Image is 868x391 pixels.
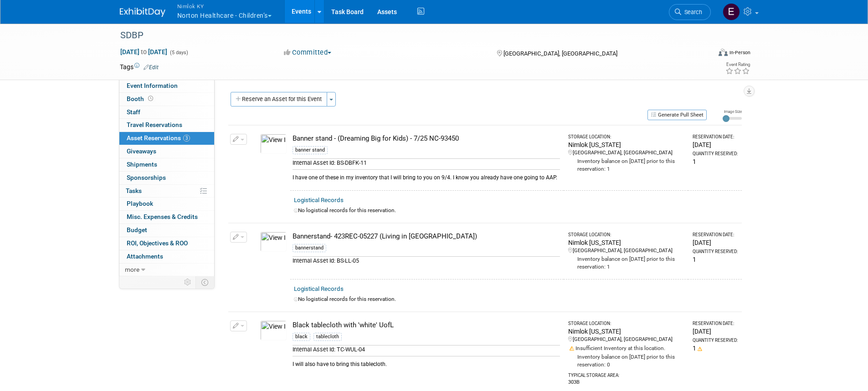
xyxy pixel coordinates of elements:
div: Quantity Reserved: [693,151,738,157]
span: [DATE] [DATE] [120,48,168,56]
div: Inventory balance on [DATE] prior to this reservation: 1 [568,157,685,173]
div: Typical Storage Area: [568,369,685,379]
a: Staff [119,106,214,119]
span: more [125,266,139,273]
div: tablecloth [313,333,342,341]
a: Tasks [119,185,214,198]
a: Sponsorships [119,172,214,184]
div: [DATE] [693,238,738,247]
button: Committed [281,48,335,57]
span: Booth not reserved yet [146,95,155,102]
button: Generate Pull Sheet [647,110,707,120]
span: to [139,48,148,56]
span: Misc. Expenses & Credits [127,213,198,220]
a: Playbook [119,198,214,210]
div: I will also have to bring this tablecloth. [293,356,560,368]
img: Format-Inperson.png [719,49,728,56]
span: Staff [127,108,140,116]
div: Nimlok [US_STATE] [568,238,685,247]
span: Tasks [126,187,142,194]
span: (5 days) [169,50,188,56]
a: Misc. Expenses & Credits [119,211,214,223]
div: [DATE] [693,327,738,336]
div: Nimlok [US_STATE] [568,140,685,149]
span: Nimlok KY [177,1,272,11]
div: banner stand [293,146,328,154]
div: 1 [693,344,738,353]
span: Event Information [127,82,178,89]
div: Reservation Date: [693,232,738,238]
span: Giveaways [127,147,156,155]
a: Edit [144,64,159,71]
div: Storage Location: [568,320,685,327]
td: Personalize Event Tab Strip [180,276,196,288]
td: Toggle Event Tabs [195,276,214,288]
button: Reserve an Asset for this Event [231,92,327,107]
a: Attachments [119,250,214,263]
span: [GEOGRAPHIC_DATA], [GEOGRAPHIC_DATA] [503,50,617,57]
span: Booth [127,95,155,102]
a: ROI, Objectives & ROO [119,237,214,250]
div: Inventory balance on [DATE] prior to this reservation: 0 [568,352,685,369]
div: Internal Asset Id: TC-WUL-04 [293,345,560,354]
div: [GEOGRAPHIC_DATA], [GEOGRAPHIC_DATA] [568,336,685,343]
img: ExhibitDay [120,8,165,17]
div: [GEOGRAPHIC_DATA], [GEOGRAPHIC_DATA] [568,247,685,254]
div: 1 [693,157,738,166]
div: Banner stand - (Dreaming Big for Kids) - 7/25 NC-93450 [293,134,560,143]
div: Event Rating [725,62,750,67]
div: Image Size [723,109,742,114]
span: Budget [127,226,147,234]
div: Reservation Date: [693,134,738,140]
img: View Images [260,320,287,340]
div: Insufficient Inventory at this location. [568,343,685,352]
div: Internal Asset Id: BS-LL-05 [293,256,560,265]
div: [GEOGRAPHIC_DATA], [GEOGRAPHIC_DATA] [568,149,685,157]
span: Shipments [127,161,157,168]
div: Storage Location: [568,232,685,238]
div: I have one of these in my inventory that I will bring to you on 9/4. I know you already have one ... [293,169,560,182]
img: Elizabeth Griffin [723,3,740,20]
div: bannerstand [293,244,326,252]
div: In-Person [729,49,750,56]
a: Logistical Records [294,197,344,203]
div: [DATE] [693,140,738,149]
a: Event Information [119,80,214,92]
a: Budget [119,224,214,237]
div: 303B [568,379,685,386]
a: Giveaways [119,145,214,158]
div: Quantity Reserved: [693,337,738,344]
div: No logistical records for this reservation. [294,207,738,214]
div: Quantity Reserved: [693,249,738,255]
div: Internal Asset Id: BS-DBFK-11 [293,158,560,167]
span: Search [681,9,702,15]
a: more [119,264,214,276]
span: 3 [183,135,190,142]
span: Asset Reservations [127,134,190,142]
div: Storage Location: [568,134,685,140]
span: Attachments [127,253,163,260]
div: No logistical records for this reservation. [294,295,738,303]
div: Black tablecloth with 'white' UofL [293,320,560,330]
img: View Images [260,232,287,252]
a: Search [669,4,711,20]
a: Shipments [119,158,214,171]
span: Sponsorships [127,174,166,181]
div: Nimlok [US_STATE] [568,327,685,336]
div: Event Format [657,47,751,61]
span: ROI, Objectives & ROO [127,239,188,247]
a: Logistical Records [294,285,344,292]
img: View Images [260,134,287,154]
span: Travel Reservations [127,121,182,128]
div: black [293,333,310,341]
div: SDBP [117,27,697,44]
span: Playbook [127,200,153,207]
td: Tags [120,62,159,71]
div: Reservation Date: [693,320,738,327]
a: Travel Reservations [119,119,214,132]
div: Bannerstand- 423REC-05227 (Living in [GEOGRAPHIC_DATA]) [293,232,560,241]
a: Asset Reservations3 [119,132,214,145]
a: Booth [119,93,214,106]
div: Inventory balance on [DATE] prior to this reservation: 1 [568,254,685,271]
div: 1 [693,255,738,264]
